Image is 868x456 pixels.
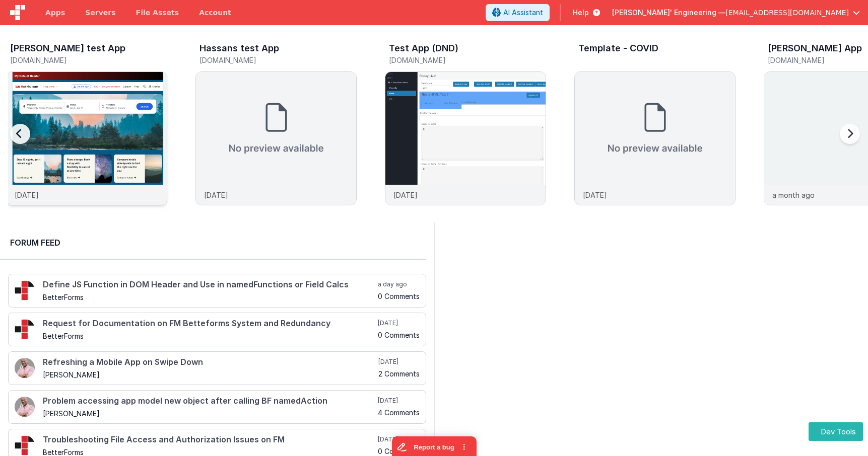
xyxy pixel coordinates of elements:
h5: [PERSON_NAME] [43,410,376,417]
h3: [PERSON_NAME] App [768,43,862,53]
h5: [DATE] [378,435,420,443]
span: [EMAIL_ADDRESS][DOMAIN_NAME] [725,8,849,18]
h5: [DOMAIN_NAME] [199,56,357,64]
a: Define JS Function in DOM Header and Use in namedFunctions or Field Calcs BetterForms a day ago 0... [8,274,426,308]
p: a month ago [772,190,815,200]
img: 295_2.png [15,435,35,455]
h5: BetterForms [43,332,376,340]
span: AI Assistant [503,8,543,18]
img: 295_2.png [15,280,35,300]
h5: 0 Comments [378,331,420,339]
h4: Request for Documentation on FM Betteforms System and Redundancy [43,319,376,328]
h2: Forum Feed [10,237,416,249]
p: [DATE] [204,190,228,200]
a: Refreshing a Mobile App on Swipe Down [PERSON_NAME] [DATE] 2 Comments [8,351,426,385]
h4: Troubleshooting File Access and Authorization Issues on FM [43,435,376,444]
h3: [PERSON_NAME] test App [10,43,125,53]
img: 411_2.png [15,358,35,378]
h5: 0 Comments [378,447,420,455]
h3: Hassans test App [199,43,279,53]
h5: 4 Comments [378,409,420,416]
h5: a day ago [378,280,420,288]
h5: [DATE] [378,397,420,405]
h3: Template - COVID [578,43,658,53]
a: Problem accessing app model new object after calling BF namedAction [PERSON_NAME] [DATE] 4 Comments [8,390,426,424]
h3: Test App (DND) [389,43,458,53]
h4: Refreshing a Mobile App on Swipe Down [43,358,376,367]
span: File Assets [136,8,179,18]
h5: [DATE] [378,319,420,327]
button: [PERSON_NAME]' Engineering — [EMAIL_ADDRESS][DOMAIN_NAME] [612,8,860,18]
h5: 0 Comments [378,292,420,300]
button: Dev Tools [809,422,863,441]
p: [DATE] [393,190,418,200]
h5: [DOMAIN_NAME] [10,56,167,64]
h4: Problem accessing app model new object after calling BF namedAction [43,397,376,406]
h5: BetterForms [43,293,376,301]
span: Help [573,8,589,18]
h5: BetterForms [43,448,376,456]
span: [PERSON_NAME]' Engineering — [612,8,725,18]
h5: 2 Comments [378,370,420,377]
h5: [DOMAIN_NAME] [389,56,546,64]
h5: [PERSON_NAME] [43,371,376,378]
img: 295_2.png [15,319,35,339]
img: 411_2.png [15,397,35,417]
h5: [DATE] [378,358,420,366]
a: Request for Documentation on FM Betteforms System and Redundancy BetterForms [DATE] 0 Comments [8,313,426,346]
span: Servers [85,8,115,18]
h4: Define JS Function in DOM Header and Use in namedFunctions or Field Calcs [43,280,376,289]
p: [DATE] [583,190,607,200]
span: Apps [45,8,65,18]
button: AI Assistant [486,4,550,21]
